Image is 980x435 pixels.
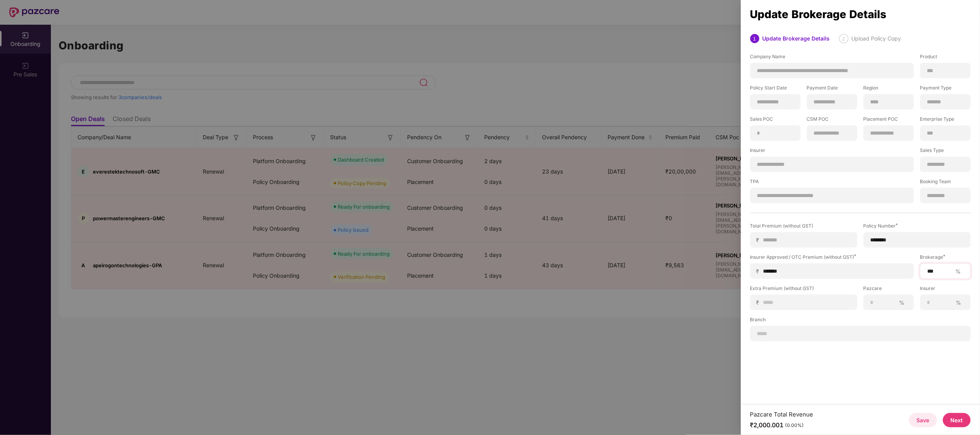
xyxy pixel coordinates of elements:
span: ₹ [756,236,763,244]
div: (0.00%) [785,422,804,428]
label: Placement POC [864,116,914,125]
span: % [953,299,965,306]
span: % [953,268,964,275]
label: Enterprise Type [920,116,971,125]
div: Update Brokerage Details [763,34,830,43]
span: % [896,299,908,306]
span: ₹ [756,268,763,275]
label: Total Premium (without GST) [750,223,857,232]
label: Sales Type [920,147,971,157]
label: Insurer [750,147,914,157]
label: Payment Type [920,84,971,94]
label: Company Name [750,53,914,63]
label: Booking Team [920,178,971,188]
label: Region [864,84,914,94]
label: Extra Premium (without GST) [750,285,857,295]
label: TPA [750,178,914,188]
div: Upload Policy Copy [852,34,901,43]
label: Policy Start Date [750,84,801,94]
label: Sales POC [750,116,801,125]
div: ₹2,000.001 [750,421,813,429]
span: ₹ [756,299,763,306]
button: Next [943,413,971,427]
button: Save [909,413,937,427]
span: 2 [842,36,845,42]
label: Product [920,53,971,63]
label: Branch [750,316,971,326]
label: Insurer [920,285,971,295]
div: Pazcare Total Revenue [750,411,813,418]
div: Brokerage [920,254,971,260]
span: 1 [753,36,756,42]
label: CSM POC [807,116,857,125]
div: Update Brokerage Details [750,10,971,19]
label: Pazcare [864,285,914,295]
div: Insurer Approved / OTC Premium (without GST) [750,254,914,260]
div: Policy Number [864,223,971,229]
label: Payment Date [807,84,857,94]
